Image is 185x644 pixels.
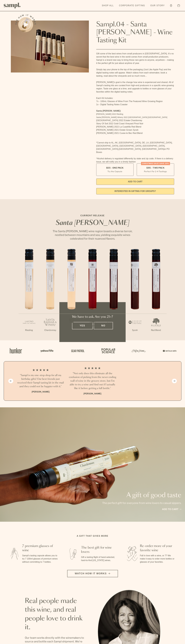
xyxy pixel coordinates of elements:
p: Pinot Noir [82,329,103,332]
span: $55 - One Pack [106,166,124,169]
p: A gift of good taste [102,492,181,499]
p: Chardonnay [61,329,82,332]
li: 5 / 7 [103,249,124,340]
b: [PERSON_NAME] [32,391,50,393]
li: 3 / 7 [61,249,82,340]
a: interested in gifting for groups? [96,188,174,194]
img: Sampl logo [4,3,21,8]
div: Christmas SALE! Save 20% [141,162,170,165]
p: The perfect gift for everyone from wine lovers to casual sippers. [102,501,181,505]
li: 4 / 7 [82,249,103,340]
button: Previous slide [8,379,13,383]
li: 1 / 4 [17,367,64,395]
li: 6 / 7 [124,249,145,340]
p: Chardonnay [40,329,61,332]
button: See how it works [18,17,33,32]
button: Next slide [172,379,177,383]
a: Add to cart [162,508,181,511]
a: Our Story [149,3,166,8]
button: Add to Cart [96,178,174,185]
p: Red Blend [103,329,124,332]
p: Syrah [124,329,145,332]
h3: “Not only does this eliminate all the confusion of picking from the never ending wall of wine in ... [69,372,116,390]
span: $95 - Two Pack [146,166,165,169]
small: Perfect For 2-4 Tastings [144,170,167,173]
p: Riesling [19,329,40,332]
a: Shop All [101,3,115,8]
li: 7 / 7 [145,249,167,340]
p: Red Blend [145,329,167,332]
b: [PERSON_NAME] [83,392,101,395]
li: 1 / 7 [19,249,40,340]
a: Corporate Gifting [118,3,146,8]
small: Try the Capsule [108,170,122,173]
li: 2 / 4 [69,367,116,395]
img: Sampl.04 - Santa Barbara - Wine Tasting Kit [11,21,89,72]
li: 2 / 7 [40,249,61,340]
h3: “Sampl is my one-stop shop for all my birthday gifts! Our best friends just received their Sampl ... [17,374,64,388]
